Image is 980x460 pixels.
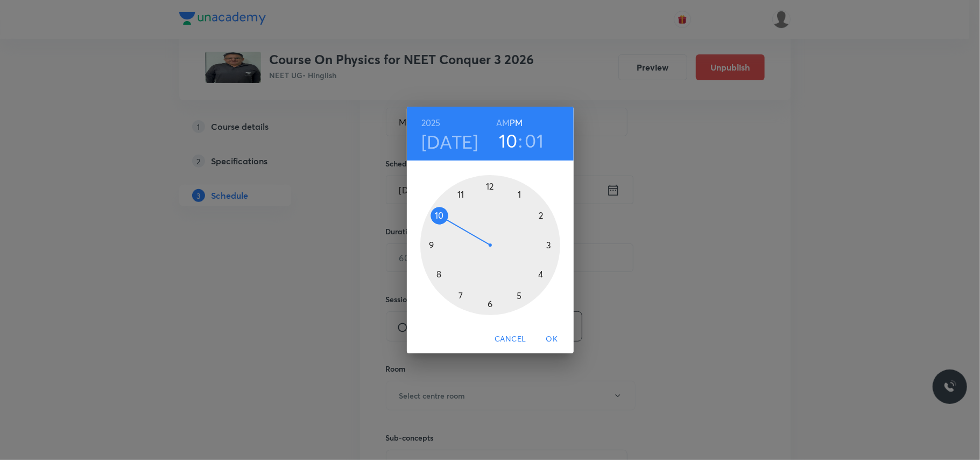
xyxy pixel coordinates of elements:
[510,115,523,130] button: PM
[421,115,441,130] button: 2025
[499,129,518,152] button: 10
[539,332,565,346] span: OK
[535,329,569,349] button: OK
[525,129,544,152] button: 01
[495,332,526,346] span: Cancel
[518,129,523,152] h3: :
[490,329,530,349] button: Cancel
[421,130,478,153] button: [DATE]
[496,115,510,130] button: AM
